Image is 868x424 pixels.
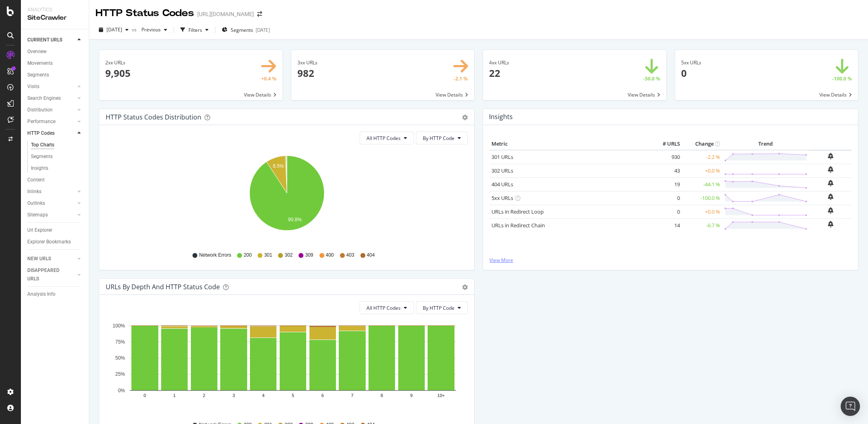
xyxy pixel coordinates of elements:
[27,117,55,126] div: Performance
[650,191,682,205] td: 0
[416,301,468,314] button: By HTTP Code
[27,199,75,208] a: Outlinks
[650,177,682,191] td: 19
[219,23,273,36] button: Segments[DATE]
[351,393,353,398] text: 7
[682,164,722,177] td: +0.0 %
[27,36,62,44] div: CURRENT URLS
[650,205,682,218] td: 0
[115,339,125,345] text: 75%
[27,226,83,235] a: Url Explorer
[262,393,264,398] text: 4
[305,252,313,259] span: 309
[232,393,235,398] text: 3
[491,194,513,202] a: 5xx URLs
[106,151,468,244] svg: A chart.
[27,94,61,103] div: Search Engines
[256,27,270,33] div: [DATE]
[360,132,414,144] button: All HTTP Codes
[27,187,41,196] div: Inlinks
[489,138,650,150] th: Metric
[285,252,293,259] span: 302
[27,13,82,23] div: SiteCrawler
[96,6,194,20] div: HTTP Status Codes
[321,393,324,398] text: 6
[115,372,125,377] text: 25%
[199,252,231,259] span: Network Errors
[491,167,513,174] a: 302 URLs
[360,301,414,314] button: All HTTP Codes
[366,305,401,311] span: All HTTP Codes
[27,238,71,246] div: Explorer Bookmarks
[188,27,202,33] div: Filters
[27,266,75,283] a: DISAPPEARED URLS
[27,238,83,246] a: Explorer Bookmarks
[27,6,82,13] div: Analytics
[31,164,83,173] a: Insights
[27,255,51,263] div: NEW URLS
[118,388,125,393] text: 0%
[27,59,53,68] div: Movements
[27,226,52,235] div: Url Explorer
[828,193,833,200] div: bell-plus
[27,129,55,138] div: HTTP Codes
[138,23,170,36] button: Previous
[27,255,75,263] a: NEW URLS
[292,393,294,398] text: 5
[273,163,284,169] text: 8.5%
[462,284,468,290] div: gear
[264,252,272,259] span: 301
[410,393,413,398] text: 9
[828,153,833,159] div: bell-plus
[27,187,75,196] a: Inlinks
[423,305,454,311] span: By HTTP Code
[366,135,401,142] span: All HTTP Codes
[27,129,75,138] a: HTTP Codes
[491,222,545,229] a: URLs in Redirect Chain
[27,176,45,184] div: Content
[682,150,722,164] td: -2.2 %
[491,208,544,215] a: URLs in Redirect Loop
[650,150,682,164] td: 930
[31,164,48,173] div: Insights
[682,191,722,205] td: -100.0 %
[27,71,83,79] a: Segments
[489,111,513,122] h4: Insights
[682,138,722,150] th: Change
[106,321,468,414] div: A chart.
[27,106,53,114] div: Distribution
[115,355,125,361] text: 50%
[27,290,83,298] a: Analysis Info
[27,176,83,184] a: Content
[650,138,682,150] th: # URLS
[682,177,722,191] td: -44.1 %
[27,94,75,103] a: Search Engines
[257,11,262,17] div: arrow-right-arrow-left
[27,59,83,68] a: Movements
[31,141,54,149] div: Top Charts
[244,252,252,259] span: 200
[27,36,75,44] a: CURRENT URLS
[132,26,138,33] span: vs
[381,393,383,398] text: 8
[27,211,48,219] div: Sitemaps
[27,47,47,56] div: Overview
[197,10,254,18] div: [URL][DOMAIN_NAME]
[27,266,68,283] div: DISAPPEARED URLS
[106,283,220,291] div: URLs by Depth and HTTP Status Code
[31,152,53,161] div: Segments
[841,397,860,416] div: Open Intercom Messenger
[27,117,75,126] a: Performance
[177,23,212,36] button: Filters
[416,132,468,144] button: By HTTP Code
[27,47,83,56] a: Overview
[423,135,454,142] span: By HTTP Code
[113,323,125,329] text: 100%
[491,153,513,161] a: 301 URLs
[650,164,682,177] td: 43
[491,181,513,188] a: 404 URLs
[203,393,205,398] text: 2
[27,211,75,219] a: Sitemaps
[27,199,45,208] div: Outlinks
[682,205,722,218] td: +0.0 %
